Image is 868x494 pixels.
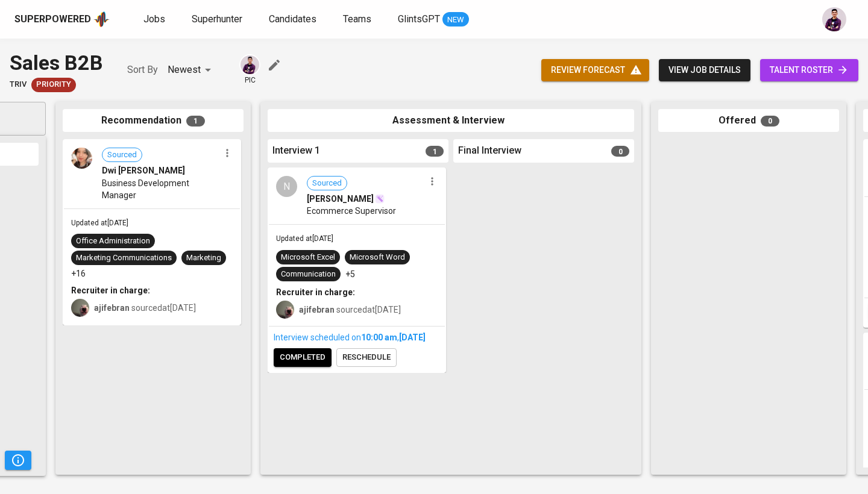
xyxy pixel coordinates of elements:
[276,301,294,319] img: aji.muda@glints.com
[102,164,185,177] span: Dwi [PERSON_NAME]
[10,79,27,90] span: Triv
[31,79,76,90] span: Priority
[668,63,741,78] span: view job details
[658,109,839,133] div: Offered
[399,333,426,342] span: [DATE]
[281,269,336,280] div: Communication
[10,48,103,78] div: Sales B2B
[276,176,297,197] div: N
[307,205,396,217] span: Ecommerce Supervisor
[398,12,469,27] a: GlintsGPT NEW
[299,305,401,314] span: sourced at [DATE]
[760,59,858,81] a: talent roster
[71,299,89,317] img: aji.muda@glints.com
[39,117,42,120] button: Open
[770,63,849,78] span: talent roster
[76,236,150,247] div: Office Administration
[281,252,335,263] div: Microsoft Excel
[822,7,846,31] img: erwin@glints.com
[274,331,440,343] div: Interview scheduled on ,
[71,286,150,295] b: Recruiter in charge:
[268,167,446,373] div: NSourced[PERSON_NAME]Ecommerce SupervisorUpdated at[DATE]Microsoft ExcelMicrosoft WordCommunicati...
[350,252,405,263] div: Microsoft Word
[14,10,110,28] a: Superpoweredapp logo
[143,13,165,25] span: Jobs
[268,109,634,133] div: Assessment & Interview
[93,10,110,28] img: app logo
[71,219,128,227] span: Updated at [DATE]
[241,55,259,74] img: erwin@glints.com
[102,177,219,201] span: Business Development Manager
[269,13,316,25] span: Candidates
[186,252,221,264] div: Marketing
[342,351,391,364] span: reschedule
[458,144,521,158] span: Final Interview
[276,287,355,297] b: Recruiter in charge:
[94,303,130,313] b: ajifebran
[611,146,629,157] span: 0
[442,14,469,26] span: NEW
[63,139,241,325] div: SourcedDwi [PERSON_NAME]Business Development ManagerUpdated at[DATE]Office AdministrationMarketin...
[168,63,201,77] p: Newest
[426,146,444,157] span: 1
[127,63,158,77] p: Sort By
[276,234,333,243] span: Updated at [DATE]
[192,12,245,27] a: Superhunter
[14,13,91,27] div: Superpowered
[71,267,86,280] p: +16
[168,59,215,81] div: Newest
[345,268,355,280] p: +5
[361,333,397,342] span: 10:00 AM
[94,303,196,313] span: sourced at [DATE]
[239,54,260,86] div: pic
[143,12,168,27] a: Jobs
[541,59,649,81] button: review forecast
[307,178,347,189] span: Sourced
[375,194,385,204] img: magic_wand.svg
[659,59,750,81] button: view job details
[307,193,374,205] span: [PERSON_NAME]
[761,116,779,127] span: 0
[551,63,640,78] span: review forecast
[186,116,205,127] span: 1
[299,305,335,314] b: ajifebran
[269,12,319,27] a: Candidates
[63,109,244,133] div: Recommendation
[31,78,76,92] div: Client Priority, More Profiles Required
[280,351,325,364] span: completed
[192,13,242,25] span: Superhunter
[272,144,320,158] span: Interview 1
[336,348,397,367] button: reschedule
[71,148,92,169] img: dee0f61f5f6d64923047926f4bbd3dca.jpg
[343,13,371,25] span: Teams
[76,252,172,264] div: Marketing Communications
[343,12,374,27] a: Teams
[102,149,142,161] span: Sourced
[398,13,440,25] span: GlintsGPT
[274,348,332,367] button: completed
[5,451,31,470] button: Pipeline Triggers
